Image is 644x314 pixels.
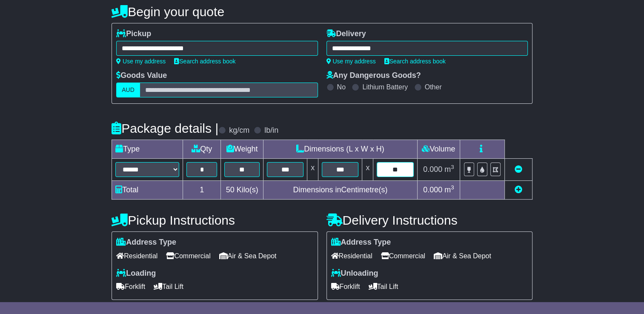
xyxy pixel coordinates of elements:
[116,29,151,39] label: Pickup
[264,126,278,135] label: lb/in
[444,165,454,174] span: m
[451,184,454,191] sup: 3
[226,186,235,194] span: 50
[116,71,167,80] label: Goods Value
[112,213,318,227] h4: Pickup Instructions
[326,58,376,65] a: Use my address
[337,83,346,91] label: No
[331,269,378,278] label: Unloading
[174,58,235,65] a: Search address book
[326,213,532,227] h4: Delivery Instructions
[263,140,417,159] td: Dimensions (L x W x H)
[112,140,183,159] td: Type
[116,83,140,97] label: AUD
[331,280,360,293] span: Forklift
[369,280,398,293] span: Tail Lift
[221,181,263,200] td: Kilo(s)
[381,249,425,263] span: Commercial
[229,126,249,135] label: kg/cm
[423,165,442,174] span: 0.000
[444,186,454,194] span: m
[221,140,263,159] td: Weight
[112,5,532,19] h4: Begin your quote
[183,140,221,159] td: Qty
[326,29,366,39] label: Delivery
[116,280,145,293] span: Forklift
[515,186,522,194] a: Add new item
[434,249,491,263] span: Air & Sea Depot
[417,140,460,159] td: Volume
[384,58,446,65] a: Search address book
[183,181,221,200] td: 1
[331,249,372,263] span: Residential
[116,269,156,278] label: Loading
[425,83,442,91] label: Other
[307,159,318,181] td: x
[116,58,166,65] a: Use my address
[515,165,522,174] a: Remove this item
[219,249,277,263] span: Air & Sea Depot
[166,249,210,263] span: Commercial
[423,186,442,194] span: 0.000
[116,249,157,263] span: Residential
[154,280,183,293] span: Tail Lift
[331,238,391,247] label: Address Type
[112,181,183,200] td: Total
[263,181,417,200] td: Dimensions in Centimetre(s)
[451,164,454,170] sup: 3
[362,159,373,181] td: x
[116,238,176,247] label: Address Type
[112,121,218,135] h4: Package details |
[326,71,421,80] label: Any Dangerous Goods?
[362,83,408,91] label: Lithium Battery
